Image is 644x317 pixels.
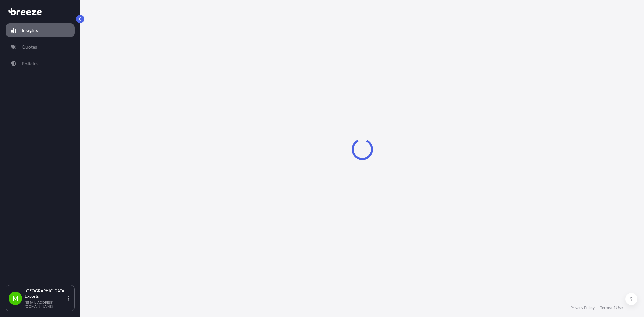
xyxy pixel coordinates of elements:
[22,60,38,67] p: Policies
[22,27,38,34] p: Insights
[13,295,18,302] span: M
[6,40,75,54] a: Quotes
[25,288,66,299] p: [GEOGRAPHIC_DATA] Exports
[6,57,75,70] a: Policies
[25,300,66,308] p: [EMAIL_ADDRESS][DOMAIN_NAME]
[600,305,623,310] a: Terms of Use
[6,23,75,37] a: Insights
[22,44,37,50] p: Quotes
[570,305,595,310] a: Privacy Policy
